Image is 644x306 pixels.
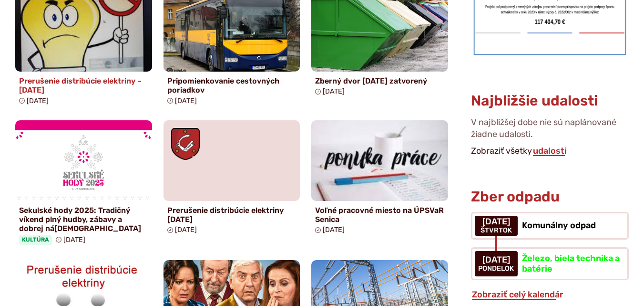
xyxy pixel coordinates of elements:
a: Železo, biela technika a batérie [DATE] pondelok [471,247,629,280]
h4: Prerušenie distribúcie elektriny – [DATE] [19,76,148,95]
a: Voľné pracovné miesto na ÚPSVaR Senica [DATE] [311,120,448,238]
p: V najbližšej dobe nie sú naplánované žiadne udalosti. [471,116,629,144]
a: Komunálny odpad [DATE] štvrtok [471,212,629,240]
span: Komunálny odpad [522,220,596,231]
span: [DATE] [478,255,514,265]
span: [DATE] [175,97,197,105]
a: Sekulské hody 2025: Tradičný víkend plný hudby, zábavy a dobrej ná[DEMOGRAPHIC_DATA] Kultúra [DATE] [15,120,152,249]
a: Zobraziť všetky udalosti [532,146,568,156]
span: [DATE] [175,226,197,234]
span: [DATE] [323,87,345,95]
a: Zobraziť celý kalendár [471,289,564,300]
h4: Pripomienkovanie cestovných poriadkov [167,76,296,95]
a: Prerušenie distribúcie elektriny [DATE] [DATE] [164,120,300,238]
h3: Najbližšie udalosti [471,93,598,109]
span: [DATE] [323,226,345,234]
h3: Zber odpadu [471,189,629,205]
span: Kultúra [19,235,52,244]
h4: Prerušenie distribúcie elektriny [DATE] [167,206,296,224]
h4: Sekulské hody 2025: Tradičný víkend plný hudby, zábavy a dobrej ná[DEMOGRAPHIC_DATA] [19,206,148,233]
span: pondelok [478,265,514,273]
span: štvrtok [480,227,512,234]
span: [DATE] [63,236,85,244]
span: [DATE] [27,97,49,105]
span: [DATE] [480,217,512,227]
span: Železo, biela technika a batérie [522,253,620,274]
h4: Zberný dvor [DATE] zatvorený [315,76,444,85]
p: Zobraziť všetky [471,144,629,158]
h4: Voľné pracovné miesto na ÚPSVaR Senica [315,206,444,224]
